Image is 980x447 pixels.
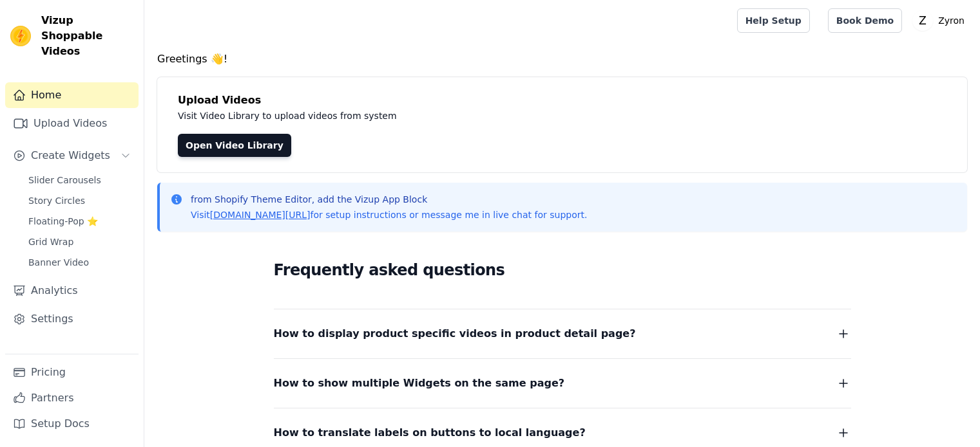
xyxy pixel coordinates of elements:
[919,14,927,27] text: Z
[21,233,139,251] a: Grid Wrap
[10,26,31,46] img: Vizup
[21,212,139,230] a: Floating-Pop ⭐
[912,9,970,32] button: Z Zyron
[191,193,587,206] p: from Shopify Theme Editor, add the Vizup App Block
[274,325,636,343] span: How to display product specific videos in product detail page?
[28,256,89,269] span: Banner Video
[5,143,139,169] button: Create Widgets
[5,306,139,332] a: Settings
[21,253,139,271] a: Banner Video
[274,257,851,283] h2: Frequently asked questions
[178,134,291,157] a: Open Video Library
[274,374,851,392] button: How to show multiple Widgets on the same page?
[274,325,851,343] button: How to display product specific videos in product detail page?
[828,8,902,33] a: Book Demo
[5,360,139,385] a: Pricing
[5,278,139,304] a: Analytics
[5,411,139,437] a: Setup Docs
[5,111,139,136] a: Upload Videos
[210,210,311,220] a: [DOMAIN_NAME][URL]
[5,82,139,108] a: Home
[41,13,133,59] span: Vizup Shoppable Videos
[737,8,810,33] a: Help Setup
[21,171,139,189] a: Slider Carousels
[274,374,565,392] span: How to show multiple Widgets on the same page?
[28,215,98,228] span: Floating-Pop ⭐
[21,192,139,210] a: Story Circles
[28,194,85,207] span: Story Circles
[274,424,586,442] span: How to translate labels on buttons to local language?
[274,424,851,442] button: How to translate labels on buttons to local language?
[28,235,73,248] span: Grid Wrap
[5,385,139,411] a: Partners
[157,51,967,67] h4: Greetings 👋!
[191,208,587,221] p: Visit for setup instructions or message me in live chat for support.
[28,174,101,187] span: Slider Carousels
[933,9,970,32] p: Zyron
[31,148,110,163] span: Create Widgets
[178,108,755,123] p: Visit Video Library to upload videos from system
[178,93,946,108] h4: Upload Videos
